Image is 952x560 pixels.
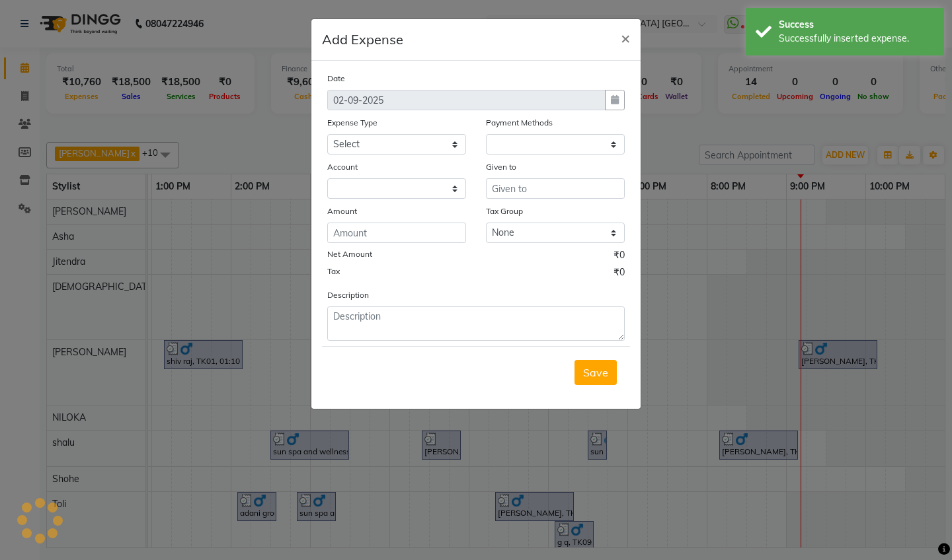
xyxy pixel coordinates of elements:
[327,248,372,260] label: Net Amount
[327,289,369,301] label: Description
[327,205,357,217] label: Amount
[779,18,934,32] div: Success
[486,205,523,217] label: Tax Group
[322,30,403,50] h5: Add Expense
[575,360,617,385] button: Save
[614,265,625,283] span: ₹0
[486,161,516,173] label: Given to
[327,73,345,85] label: Date
[327,265,340,277] label: Tax
[779,32,934,46] div: Successfully inserted expense.
[327,117,377,129] label: Expense Type
[327,161,358,173] label: Account
[621,28,630,48] span: ×
[583,366,608,379] span: Save
[486,178,625,199] input: Given to
[327,223,466,243] input: Amount
[614,248,625,265] span: ₹0
[610,19,641,56] button: Close
[486,117,553,129] label: Payment Methods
